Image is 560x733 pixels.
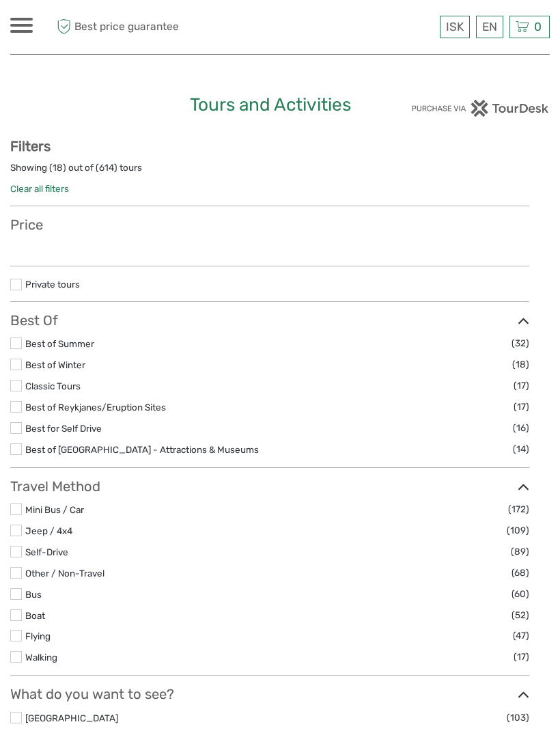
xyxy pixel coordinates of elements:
[10,312,529,329] h3: Best Of
[513,628,529,644] span: (47)
[25,568,104,579] a: Other / Non-Travel
[511,544,529,559] span: (89)
[25,631,51,641] a: Flying
[190,94,369,116] h1: Tours and Activities
[513,420,529,436] span: (16)
[514,378,529,393] span: (17)
[514,399,529,415] span: (17)
[53,16,179,38] span: Best price guarantee
[25,381,81,391] a: Classic Tours
[10,686,529,702] h3: What do you want to see?
[25,652,57,663] a: Walking
[25,525,72,536] a: Jeep / 4x4
[508,501,529,517] span: (172)
[25,589,42,600] a: Bus
[10,478,529,495] h3: Travel Method
[512,607,529,623] span: (52)
[25,279,80,290] a: Private tours
[446,20,464,33] span: ISK
[25,504,84,515] a: Mini Bus / Car
[512,565,529,581] span: (68)
[10,138,51,154] strong: Filters
[10,183,69,194] a: Clear all filters
[25,423,102,434] a: Best for Self Drive
[25,338,94,349] a: Best of Summer
[514,649,529,665] span: (17)
[99,161,114,174] label: 614
[512,586,529,602] span: (60)
[507,523,529,538] span: (109)
[25,402,166,413] a: Best of Reykjanes/Eruption Sites
[25,547,68,557] a: Self-Drive
[512,335,529,351] span: (32)
[25,610,45,621] a: Boat
[10,161,529,182] div: Showing ( ) out of ( ) tours
[532,20,544,33] span: 0
[411,100,550,117] img: PurchaseViaTourDesk.png
[53,161,63,174] label: 18
[25,444,259,455] a: Best of [GEOGRAPHIC_DATA] - Attractions & Museums
[512,357,529,372] span: (18)
[507,710,529,725] span: (103)
[25,359,85,370] a: Best of Winter
[476,16,503,38] div: EN
[513,441,529,457] span: (14)
[10,217,529,233] h3: Price
[25,713,118,723] a: [GEOGRAPHIC_DATA]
